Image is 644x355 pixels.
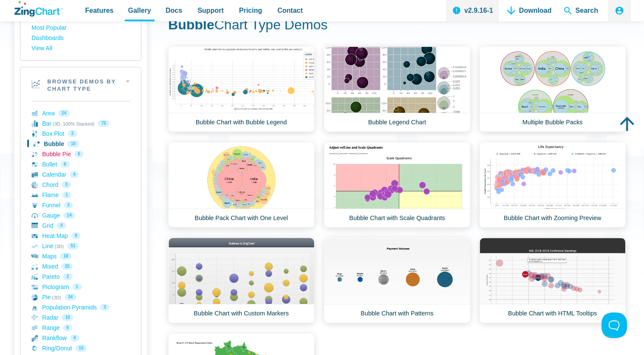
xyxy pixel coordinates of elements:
span: Docs [166,5,182,16]
span: Contact [278,5,303,16]
iframe: Toggle Customer Support [601,312,627,338]
strong: Bubble [168,17,214,32]
a: Bubble Chart with Zooming Preview [479,142,626,228]
span: Features [85,5,114,16]
a: Dashboards [31,33,130,43]
a: View All [31,43,130,54]
a: Multiple Bubble Packs [479,46,626,132]
a: Bubble Pack Chart with One Level [168,142,315,228]
a: ZingChart Logo. Click to return to the homepage [14,1,63,17]
span: Pricing [239,5,262,16]
a: Bubble Chart with Scale Quadrants [324,142,470,228]
h1: Chart Type Demos [168,16,625,35]
a: Bubble Legend Chart [324,46,470,132]
a: Most Popular [31,23,130,33]
span: Gallery [128,5,151,16]
span: Support [197,5,223,16]
h2: Browse Demos By Chart Type [20,67,141,101]
a: Bubble Chart with Custom Markers [168,238,315,323]
a: Bubble Chart with HTML Tooltips [479,238,626,323]
a: Bubble Chart with Bubble Legend [168,46,315,132]
a: Bubble Chart with Patterns [324,238,470,323]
